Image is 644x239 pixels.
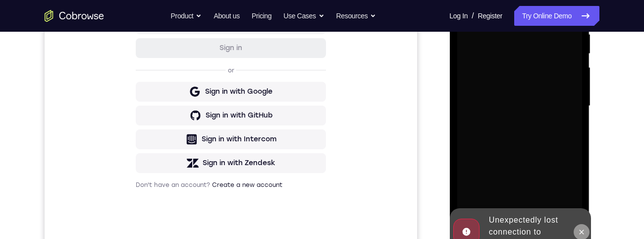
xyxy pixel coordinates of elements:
[157,210,232,220] div: Sign in with Intercom
[478,6,502,26] a: Register
[97,95,275,105] input: Enter your email
[214,6,239,26] a: About us
[472,10,474,22] span: /
[91,157,281,177] button: Sign in with Google
[91,181,281,201] button: Sign in with GitHub
[449,6,468,26] a: Log In
[181,142,192,150] p: or
[252,6,271,26] a: Pricing
[514,6,599,26] a: Try Online Demo
[283,6,324,26] button: Use Cases
[45,10,104,22] a: Go to the home page
[336,6,376,26] button: Resources
[91,114,281,133] button: Sign in
[161,162,228,172] div: Sign in with Google
[171,6,202,26] button: Product
[161,186,228,196] div: Sign in with GitHub
[91,68,281,82] h1: Sign in to your account
[91,205,281,225] button: Sign in with Intercom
